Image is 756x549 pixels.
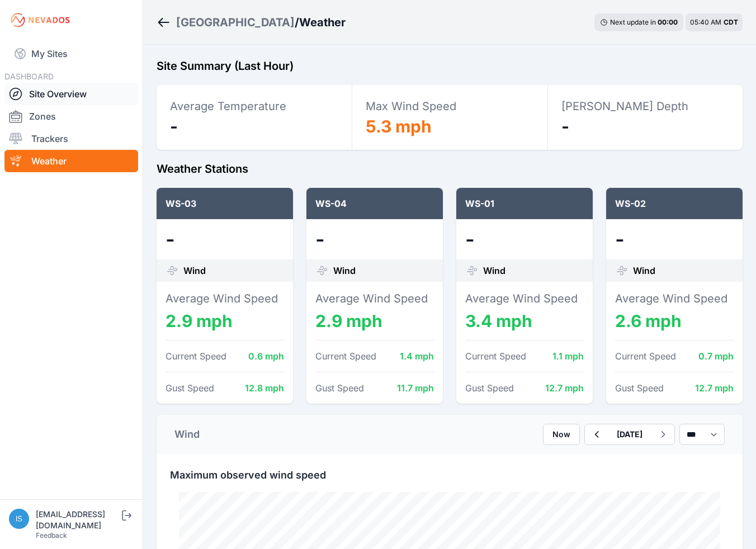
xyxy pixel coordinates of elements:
a: My Sites [4,40,138,67]
div: [EMAIL_ADDRESS][DOMAIN_NAME] [36,509,120,531]
dd: 12.7 mph [695,381,734,395]
a: Site Overview [4,83,138,105]
span: Max Wind Speed [366,100,456,113]
dd: - [465,228,584,250]
dt: Average Wind Speed [166,291,284,306]
a: Zones [4,105,138,127]
span: [PERSON_NAME] Depth [561,100,688,113]
div: WS-03 [157,188,293,219]
dt: Current Speed [615,349,676,363]
dd: 2.6 mph [615,311,734,331]
dt: Gust Speed [315,381,364,395]
dt: Current Speed [465,349,526,363]
dd: 12.7 mph [545,381,584,395]
span: / [295,15,299,30]
dt: Average Wind Speed [465,291,584,306]
h2: Weather Stations [157,161,743,177]
dd: 11.7 mph [397,381,434,395]
img: iswagart@prim.com [9,509,29,529]
span: 05:40 AM [690,18,721,26]
div: Wind [174,427,200,442]
a: [GEOGRAPHIC_DATA] [176,15,295,30]
img: Nevados [9,11,72,29]
dt: Average Wind Speed [315,291,434,306]
dd: - [615,228,734,250]
span: Wind [483,264,505,277]
dt: Current Speed [166,349,226,363]
div: WS-01 [456,188,593,219]
dt: Gust Speed [465,381,514,395]
h2: Site Summary (Last Hour) [157,58,743,74]
span: Wind [183,264,206,277]
dd: 0.6 mph [248,349,284,363]
dd: 0.7 mph [698,349,734,363]
div: Maximum observed wind speed [157,454,743,483]
dt: Gust Speed [166,381,214,395]
dd: - [315,228,434,250]
dd: 3.4 mph [465,311,584,331]
span: - [170,116,178,136]
a: Weather [4,150,138,172]
span: DASHBOARD [4,72,54,81]
dd: 2.9 mph [315,311,434,331]
dt: Average Wind Speed [615,291,734,306]
span: Wind [633,264,655,277]
span: Next update in [610,18,656,26]
dd: 1.1 mph [552,349,584,363]
dd: 12.8 mph [245,381,284,395]
span: CDT [724,18,738,26]
h3: Weather [299,15,346,30]
a: Trackers [4,127,138,150]
a: Feedback [36,531,67,539]
span: Wind [333,264,356,277]
dd: 1.4 mph [400,349,434,363]
div: 00 : 00 [658,18,678,27]
dd: - [166,228,284,250]
dt: Gust Speed [615,381,664,395]
dd: 2.9 mph [166,311,284,331]
span: Average Temperature [170,100,286,113]
button: Now [543,424,580,445]
button: [DATE] [608,424,651,444]
div: WS-04 [306,188,443,219]
div: WS-02 [606,188,743,219]
dt: Current Speed [315,349,376,363]
span: - [561,116,569,136]
nav: Breadcrumb [157,8,346,37]
span: 5.3 mph [366,116,432,136]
